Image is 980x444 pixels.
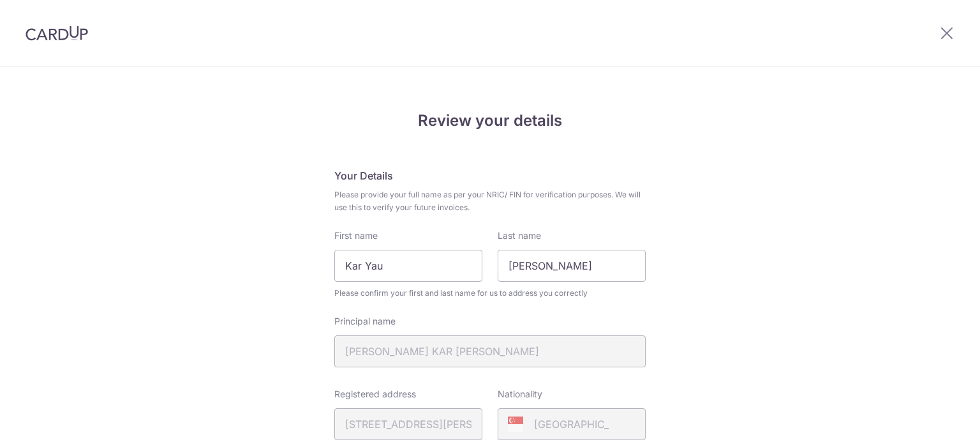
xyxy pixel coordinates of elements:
[334,188,646,214] span: Please provide your full name as per your NRIC/ FIN for verification purposes. We will use this t...
[498,388,542,401] label: Nationality
[498,250,646,282] input: Last name
[334,315,396,328] label: Principal name
[334,287,646,300] span: Please confirm your first and last name for us to address you correctly
[26,26,88,41] img: CardUp
[334,250,482,282] input: First Name
[334,168,646,183] h5: Your Details
[334,388,416,401] label: Registered address
[334,229,378,242] label: First name
[498,229,541,242] label: Last name
[334,109,646,132] h4: Review your details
